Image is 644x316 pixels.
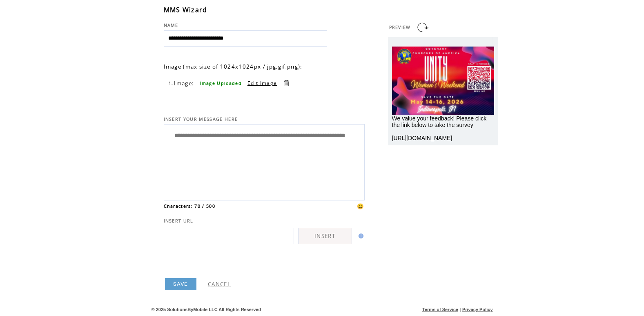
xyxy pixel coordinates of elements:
[357,203,364,210] span: 😀
[174,80,194,87] span: Image:
[200,80,242,86] span: Image Uploaded
[356,234,363,238] img: help.gif
[462,307,493,312] a: Privacy Policy
[152,307,261,312] span: © 2025 SolutionsByMobile LLC All Rights Reserved
[164,63,303,70] span: Image (max size of 1024x1024px / jpg,gif,png):
[164,218,194,224] span: INSERT URL
[169,80,174,86] span: 1.
[459,307,461,312] span: |
[164,116,238,122] span: INSERT YOUR MESSAGE HERE
[164,203,216,209] span: Characters: 70 / 500
[165,278,196,290] a: SAVE
[389,24,411,30] span: PREVIEW
[298,228,352,244] a: INSERT
[164,5,207,14] span: MMS Wizard
[164,22,178,28] span: NAME
[392,115,487,141] span: We value your feedback! Please click the link below to take the survey [URL][DOMAIN_NAME]
[422,307,458,312] a: Terms of Service
[283,79,290,87] a: Delete this item
[247,80,277,87] a: Edit Image
[208,280,231,288] a: CANCEL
